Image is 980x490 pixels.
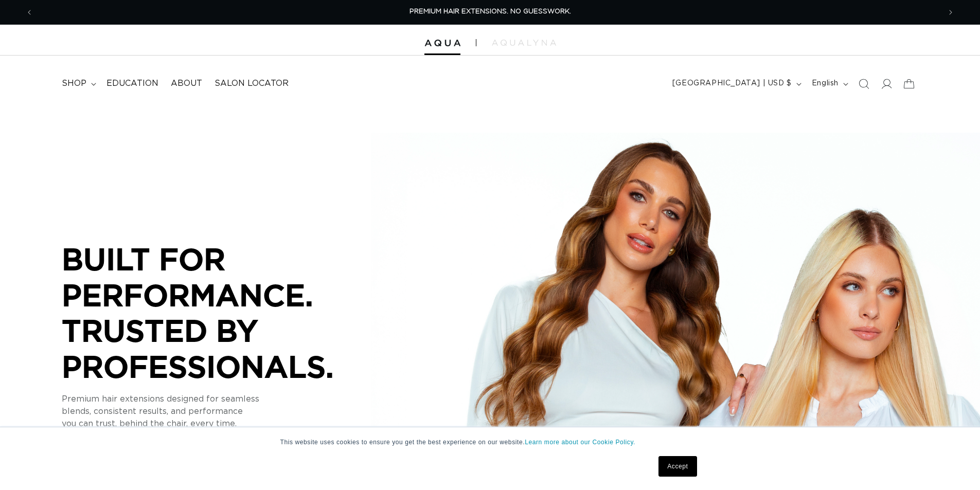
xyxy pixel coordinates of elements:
a: About [165,72,208,95]
p: BUILT FOR PERFORMANCE. TRUSTED BY PROFESSIONALS. [62,241,370,384]
button: Previous announcement [18,3,41,22]
span: Education [106,78,158,89]
p: Premium hair extensions designed for seamless blends, consistent results, and performance you can... [62,393,370,430]
span: English [812,78,839,89]
a: Accept [658,456,697,477]
span: shop [62,78,86,89]
span: PREMIUM HAIR EXTENSIONS. NO GUESSWORK. [409,8,571,15]
a: Education [100,72,165,95]
p: This website uses cookies to ensure you get the best experience on our website. [280,438,700,447]
img: Aqua Hair Extensions [424,40,460,47]
summary: shop [56,72,100,95]
summary: Search [852,72,875,95]
a: Learn more about our Cookie Policy. [525,439,635,446]
button: English [806,74,852,94]
span: Salon Locator [215,78,289,89]
button: [GEOGRAPHIC_DATA] | USD $ [666,74,806,94]
a: Salon Locator [208,72,295,95]
span: About [171,78,202,89]
img: aqualyna.com [492,40,556,46]
span: [GEOGRAPHIC_DATA] | USD $ [672,78,792,89]
button: Next announcement [939,3,962,22]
